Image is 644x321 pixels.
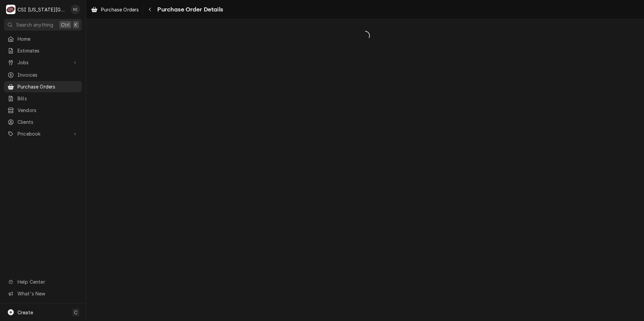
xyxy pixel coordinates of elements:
a: Vendors [4,105,82,116]
span: Bills [18,95,78,102]
span: C [74,309,77,316]
a: Go to What's New [4,288,82,299]
a: Purchase Orders [88,4,141,15]
span: Search anything [16,21,53,28]
a: Invoices [4,69,82,80]
span: Purchase Orders [18,83,78,90]
span: Vendors [18,107,78,114]
div: Nate Ingram's Avatar [71,5,80,14]
a: Estimates [4,45,82,56]
a: Clients [4,116,82,128]
span: Purchase Orders [101,6,139,13]
a: Go to Pricebook [4,128,82,139]
span: Estimates [18,47,78,54]
button: Search anythingCtrlK [4,19,82,31]
div: NI [71,5,80,14]
span: K [74,21,77,28]
div: CSI [US_STATE][GEOGRAPHIC_DATA] [18,6,67,13]
span: Clients [18,118,78,126]
div: CSI Kansas City's Avatar [6,5,15,14]
a: Home [4,33,82,44]
span: Home [18,35,78,42]
span: Loading... [86,29,644,43]
a: Bills [4,93,82,104]
span: Create [18,310,33,315]
span: Ctrl [61,21,70,28]
span: What's New [18,290,78,297]
div: C [6,5,15,14]
span: Purchase Order Details [155,5,223,14]
a: Purchase Orders [4,81,82,92]
a: Go to Jobs [4,57,82,68]
span: Help Center [18,278,78,285]
span: Jobs [18,59,68,66]
span: Pricebook [18,130,68,137]
a: Go to Help Center [4,276,82,287]
span: Invoices [18,71,78,78]
button: Navigate back [144,4,155,15]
